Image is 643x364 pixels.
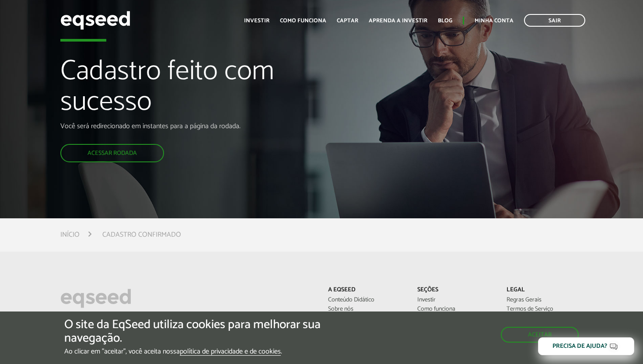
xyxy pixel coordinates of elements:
li: Cadastro confirmado [102,229,181,241]
h5: O site da EqSeed utiliza cookies para melhorar sua navegação. [64,318,373,345]
a: Captar [337,18,358,24]
a: Sair [524,14,585,27]
a: Acessar rodada [60,144,164,162]
h1: Cadastro feito com sucesso [60,56,369,122]
p: Legal [507,287,583,294]
img: EqSeed [60,9,130,32]
p: Ao clicar em "aceitar", você aceita nossa . [64,347,373,356]
button: Aceitar [501,327,579,343]
a: Termos de Serviço [507,306,583,312]
a: Como funciona [280,18,326,24]
a: Regras Gerais [507,297,583,303]
p: Você será redirecionado em instantes para a página da rodada. [60,122,369,130]
img: EqSeed Logo [60,287,131,310]
a: política de privacidade e de cookies [180,348,281,356]
a: Minha conta [475,18,514,24]
a: Como funciona [417,306,493,312]
a: Investir [417,297,493,303]
p: A EqSeed [328,287,404,294]
a: Sobre nós [328,306,404,312]
p: Seções [417,287,493,294]
a: Conteúdo Didático [328,297,404,303]
a: Início [60,231,80,238]
a: Aprenda a investir [369,18,427,24]
a: Blog [438,18,452,24]
a: Investir [244,18,269,24]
